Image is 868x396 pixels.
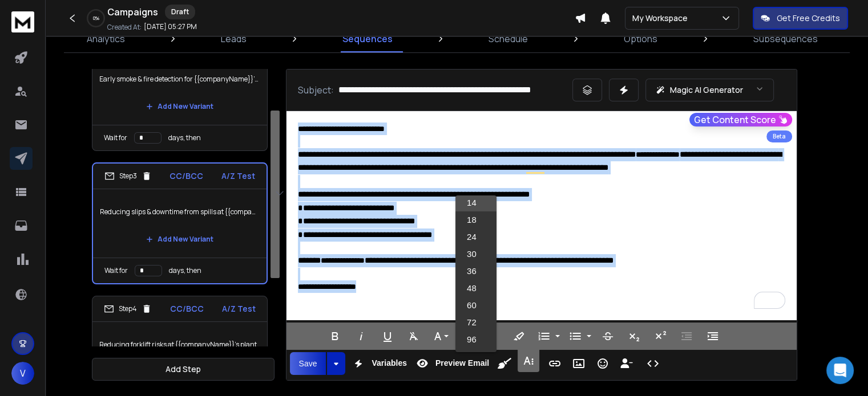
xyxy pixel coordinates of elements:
[165,5,195,19] div: Draft
[584,325,594,348] button: Unordered List
[350,325,372,348] button: Italic (Ctrl+I)
[92,162,268,284] li: Step3CC/BCCA/Z TestReducing slips & downtime from spills at {{companyName}}Add New VariantWait fo...
[348,352,409,375] button: Variables
[403,325,425,348] button: Clear Formatting
[746,25,825,52] a: Subsequences
[221,170,255,182] p: A/Z Test
[11,362,34,385] button: V
[137,228,223,251] button: Add New Variant
[632,13,692,24] p: My Workspace
[455,331,496,348] a: 96
[553,325,562,348] button: Ordered List
[324,325,346,348] button: Bold (Ctrl+B)
[222,303,256,315] p: A/Z Test
[221,32,247,46] p: Leads
[617,25,664,52] a: Options
[429,325,451,348] button: Font Family
[369,358,409,368] span: Variables
[544,352,566,375] button: Insert Link (Ctrl+K)
[214,25,253,52] a: Leads
[93,15,99,22] p: 0 %
[433,358,491,368] span: Preview Email
[455,314,496,331] a: 72
[107,5,158,19] h1: Campaigns
[11,11,34,32] img: logo
[168,133,201,142] p: days, then
[104,304,152,314] div: Step 4
[411,352,491,375] button: Preview Email
[670,84,743,96] p: Magic AI Generator
[170,303,204,315] p: CC/BCC
[642,352,664,375] button: Code View
[104,266,128,275] p: Wait for
[80,25,132,52] a: Analytics
[286,111,797,320] div: To enrich screen reader interactions, please activate Accessibility in Grammarly extension settings
[144,22,197,31] p: [DATE] 05:27 PM
[482,25,535,52] a: Schedule
[92,30,268,151] li: Step2CC/BCCA/Z TestEarly smoke & fire detection for {{companyName}}’s facilitiesAdd New VariantWa...
[777,13,840,24] p: Get Free Credits
[104,133,127,142] p: Wait for
[766,130,792,142] div: Beta
[169,170,203,182] p: CC/BCC
[100,196,260,228] p: Reducing slips & downtime from spills at {{companyName}}
[377,325,398,348] button: Underline (Ctrl+U)
[455,263,496,280] a: 36
[290,352,326,375] button: Save
[753,32,818,46] p: Subsequences
[826,357,854,384] div: Open Intercom Messenger
[568,352,590,375] button: Insert Image (Ctrl+P)
[99,329,260,361] p: Reducing forklift risks at {{companyName}}’s plant
[87,32,125,46] p: Analytics
[623,325,645,348] button: Subscript
[533,325,555,348] button: Ordered List
[92,358,274,381] button: Add Step
[137,95,223,118] button: Add New Variant
[455,228,496,246] a: 24
[455,297,496,314] a: 60
[455,246,496,263] a: 30
[99,63,260,95] p: Early smoke & fire detection for {{companyName}}’s facilities
[689,113,792,126] button: Get Content Score
[702,325,724,348] button: Increase Indent (Ctrl+])
[107,23,142,32] p: Created At:
[455,194,496,211] a: 14
[564,325,586,348] button: Unordered List
[104,171,152,181] div: Step 3
[616,352,637,375] button: Insert Unsubscribe Link
[342,32,393,46] p: Sequences
[336,25,399,52] a: Sequences
[455,211,496,228] a: 18
[624,32,657,46] p: Options
[645,79,774,101] button: Magic AI Generator
[455,280,496,297] a: 48
[298,83,334,97] p: Subject:
[169,266,201,275] p: days, then
[592,352,613,375] button: Emoticons
[753,7,848,30] button: Get Free Credits
[649,325,671,348] button: Superscript
[676,325,697,348] button: Decrease Indent (Ctrl+[)
[488,32,528,46] p: Schedule
[597,325,619,348] button: Strikethrough (Ctrl+S)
